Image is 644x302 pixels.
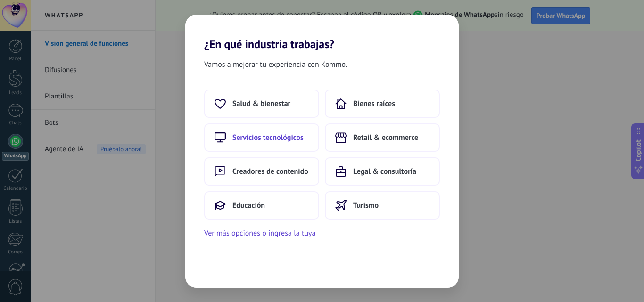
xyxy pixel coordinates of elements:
[353,99,395,108] span: Bienes raíces
[325,90,440,118] button: Bienes raíces
[232,201,265,210] span: Educación
[232,133,304,142] span: Servicios tecnológicos
[204,191,319,220] button: Educación
[353,167,416,176] span: Legal & consultoría
[232,167,308,176] span: Creadores de contenido
[204,157,319,186] button: Creadores de contenido
[204,58,347,71] span: Vamos a mejorar tu experiencia con Kommo.
[325,191,440,220] button: Turismo
[325,123,440,152] button: Retail & ecommerce
[353,133,418,142] span: Retail & ecommerce
[353,201,379,210] span: Turismo
[204,123,319,152] button: Servicios tecnológicos
[185,15,459,51] h2: ¿En qué industria trabajas?
[204,227,315,239] button: Ver más opciones o ingresa la tuya
[325,157,440,186] button: Legal & consultoría
[204,90,319,118] button: Salud & bienestar
[232,99,290,108] span: Salud & bienestar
